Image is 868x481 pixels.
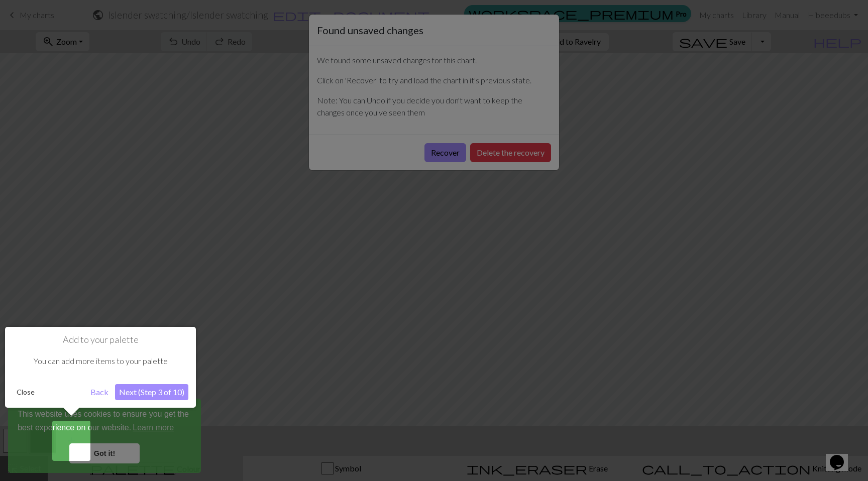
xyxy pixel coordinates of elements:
[13,385,39,400] button: Close
[13,345,188,377] div: You can add more items to your palette
[115,384,188,400] button: Next (Step 3 of 10)
[5,327,196,408] div: Add to your palette
[13,334,188,345] h1: Add to your palette
[86,384,113,400] button: Back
